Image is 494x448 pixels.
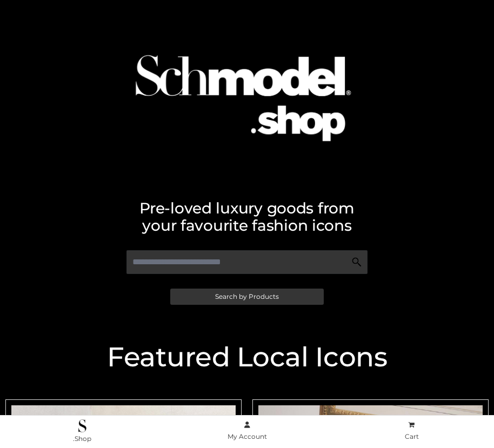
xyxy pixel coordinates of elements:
[351,257,362,268] img: Search Icon
[78,419,86,432] img: .Shop
[405,432,419,440] span: Cart
[165,419,330,443] a: My Account
[5,199,489,234] h2: Pre-loved luxury goods from your favourite fashion icons
[170,289,324,305] a: Search by Products
[228,432,267,440] span: My Account
[73,434,91,443] span: .Shop
[329,419,494,443] a: Cart
[215,293,279,300] span: Search by Products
